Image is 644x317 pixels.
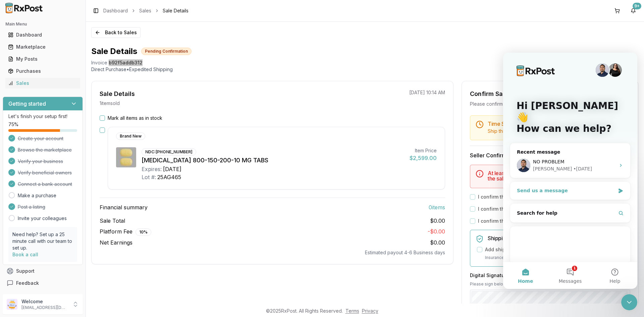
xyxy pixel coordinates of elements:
[429,203,445,211] span: 0 item s
[3,78,83,89] button: Sales
[142,173,156,181] div: Lot #:
[470,89,508,99] div: Confirm Sale
[362,308,378,314] a: Privacy
[18,181,72,188] span: Connect a bank account
[139,7,151,14] a: Sales
[136,228,151,236] div: 10 %
[91,59,107,66] div: Invoice
[21,305,68,310] p: [EMAIL_ADDRESS][DOMAIN_NAME]
[478,206,616,212] label: I confirm that all 0 selected items match the listed condition
[345,308,359,314] a: Terms
[488,170,625,181] h5: At least one item must be marked as in stock to confirm the sale.
[100,239,132,247] span: Net Earnings
[100,217,125,225] span: Sale Total
[428,228,445,235] span: - $0.00
[410,154,437,162] div: $2,599.00
[100,227,151,236] span: Platform Fee
[3,66,83,76] button: Purchases
[8,113,77,120] p: Let's finish your setup first!
[18,147,72,153] span: Browse the marketplace
[12,231,73,251] p: Need help? Set up a 25 minute call with our team to set up.
[108,115,162,121] label: Mark all items as in stock
[100,100,120,107] p: 1 item sold
[8,68,77,74] div: Purchases
[91,27,141,38] button: Back to Sales
[3,3,46,13] img: RxPost Logo
[488,235,625,241] h5: Shipping Insurance
[142,165,162,173] div: Expires:
[8,32,77,38] div: Dashboard
[503,53,637,289] iframe: Intercom live chat
[142,148,196,156] div: NDC: [PHONE_NUMBER]
[633,3,641,9] div: 9+
[18,192,56,199] a: Make a purchase
[3,42,83,52] button: Marketplace
[18,204,45,210] span: Post a listing
[8,100,46,108] h3: Getting started
[470,281,630,287] p: Please sign below to confirm your acceptance of this order
[3,30,83,40] button: Dashboard
[430,217,445,225] span: $0.00
[116,133,145,140] div: Brand New
[3,277,83,289] button: Feedback
[5,77,80,89] a: Sales
[5,21,80,27] h2: Main Menu
[470,101,630,107] div: Please confirm you have all items in stock before proceeding
[100,249,445,256] div: Estimated payout 4-6 Business days
[116,147,136,167] img: Symtuza 800-150-200-10 MG TABS
[141,48,192,55] div: Pending Confirmation
[628,5,639,16] button: 9+
[163,7,189,14] span: Sale Details
[18,158,63,165] span: Verify your business
[12,252,38,257] a: Book a call
[109,59,143,66] span: b92f5addb312
[163,165,181,173] div: [DATE]
[91,66,639,73] p: Direct Purchase • Expedited Shipping
[18,135,63,142] span: Create your account
[103,7,189,14] nav: breadcrumb
[410,147,437,154] div: Item Price
[8,80,77,87] div: Sales
[103,7,128,14] a: Dashboard
[485,246,613,253] label: Add shipping insurance for $0.00 ( 1.5 % of order value)
[621,294,637,310] iframe: Intercom live chat
[8,56,77,62] div: My Posts
[478,218,583,224] label: I confirm that all expiration dates are correct
[488,121,625,126] h5: Time Sensitive
[470,272,630,279] h3: Digital Signature
[157,173,181,181] div: 25AG465
[7,299,17,310] img: User avatar
[470,151,630,159] h3: Seller Confirmation
[5,29,80,41] a: Dashboard
[8,121,18,128] span: 75 %
[478,194,627,200] label: I confirm that the 0 selected items are in stock and ready to ship
[142,156,404,165] div: [MEDICAL_DATA] 800-150-200-10 MG TABS
[18,169,72,176] span: Verify beneficial owners
[485,254,625,261] p: Insurance covers loss, damage, or theft during transit.
[5,41,80,53] a: Marketplace
[409,89,445,96] p: [DATE] 10:14 AM
[91,46,137,57] h1: Sale Details
[430,239,445,246] span: $0.00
